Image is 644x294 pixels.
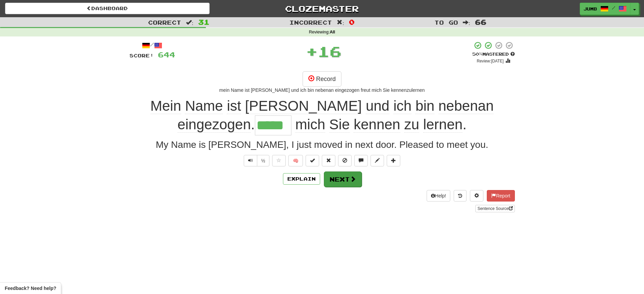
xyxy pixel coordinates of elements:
span: + [306,41,318,61]
span: : [186,20,193,25]
span: mich [295,116,325,133]
button: Round history (alt+y) [454,190,467,202]
span: ist [227,98,241,114]
button: Favorite sentence (alt+f) [272,155,286,166]
span: 50 % [472,51,482,57]
span: eingezogen [177,116,251,133]
span: Incorrect [289,19,332,26]
a: Jumb / [580,3,630,15]
span: bin [415,98,434,114]
span: To go [434,19,458,26]
span: 0 [349,18,355,26]
a: Sentence Source [475,205,515,212]
button: Help! [427,190,451,202]
span: . [291,116,467,133]
span: . [150,98,494,132]
div: mein Name ist [PERSON_NAME] und ich bin nebenan eingezogen freut mich Sie kennenzulernen [129,87,515,93]
button: Set this sentence to 100% Mastered (alt+m) [306,155,319,166]
button: 🧠 [288,155,303,166]
span: Open feedback widget [5,285,56,292]
div: My Name is [PERSON_NAME], I just moved in next door. Pleased to meet you. [129,138,515,152]
span: und [366,98,389,114]
button: Ignore sentence (alt+i) [338,155,352,166]
small: Review: [DATE] [477,59,504,63]
button: Add to collection (alt+a) [387,155,400,166]
span: lernen [423,116,463,133]
a: Clozemaster [220,3,424,15]
button: Edit sentence (alt+d) [371,155,384,166]
span: Name [185,98,223,114]
span: 16 [318,43,341,60]
span: zu [404,116,419,133]
button: Report [487,190,515,202]
span: / [612,5,615,10]
span: : [337,20,344,25]
button: Record [303,71,341,87]
span: 644 [158,50,175,59]
button: Reset to 0% Mastered (alt+r) [322,155,335,166]
button: ½ [257,155,270,166]
button: Play sentence audio (ctl+space) [244,155,257,166]
span: 66 [475,18,486,26]
div: Text-to-speech controls [242,155,270,166]
button: Next [324,171,362,187]
a: Dashboard [5,3,210,14]
span: Jumb [583,6,597,12]
span: 31 [198,18,210,26]
span: nebenan [438,98,494,114]
button: Discuss sentence (alt+u) [354,155,368,166]
div: / [129,41,175,50]
span: kennen [354,116,400,133]
strong: All [330,30,335,34]
div: Mastered [472,51,515,57]
span: Score: [129,53,154,58]
span: : [463,20,470,25]
span: ich [393,98,412,114]
span: Mein [150,98,181,114]
span: [PERSON_NAME] [245,98,362,114]
span: Sie [329,116,350,133]
button: Explain [283,173,320,185]
span: Correct [148,19,181,26]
